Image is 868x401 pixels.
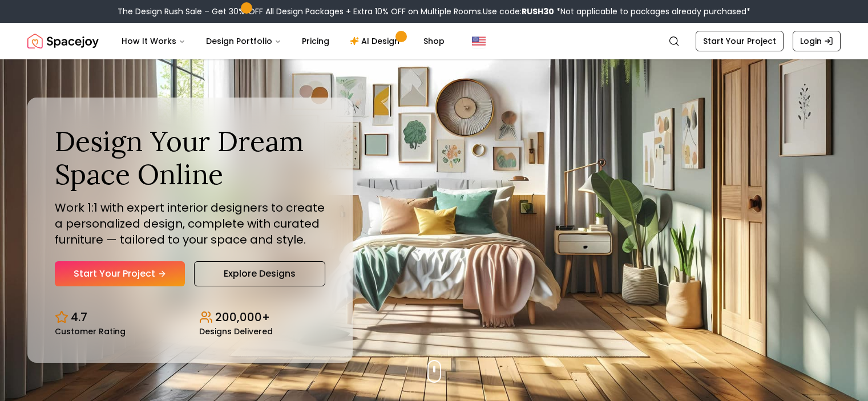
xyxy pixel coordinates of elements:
a: Start Your Project [55,261,185,286]
nav: Main [112,30,454,52]
small: Customer Rating [55,327,126,335]
b: RUSH30 [522,6,554,17]
a: Login [793,31,841,51]
span: Use code: [483,6,554,17]
a: Pricing [293,30,338,52]
img: United States [472,34,486,48]
p: 4.7 [71,309,87,325]
small: Designs Delivered [199,327,273,335]
div: The Design Rush Sale – Get 30% OFF All Design Packages + Extra 10% OFF on Multiple Rooms. [118,6,750,17]
img: Spacejoy Logo [27,30,99,52]
button: Design Portfolio [197,30,290,52]
p: Work 1:1 with expert interior designers to create a personalized design, complete with curated fu... [55,200,325,248]
h1: Design Your Dream Space Online [55,125,325,191]
a: AI Design [341,30,412,52]
a: Shop [414,30,454,52]
div: Design stats [55,300,325,335]
span: *Not applicable to packages already purchased* [554,6,750,17]
a: Start Your Project [696,31,784,51]
button: How It Works [112,30,195,52]
nav: Global [27,23,841,59]
a: Spacejoy [27,30,99,52]
a: Explore Designs [194,261,325,286]
p: 200,000+ [215,309,270,325]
